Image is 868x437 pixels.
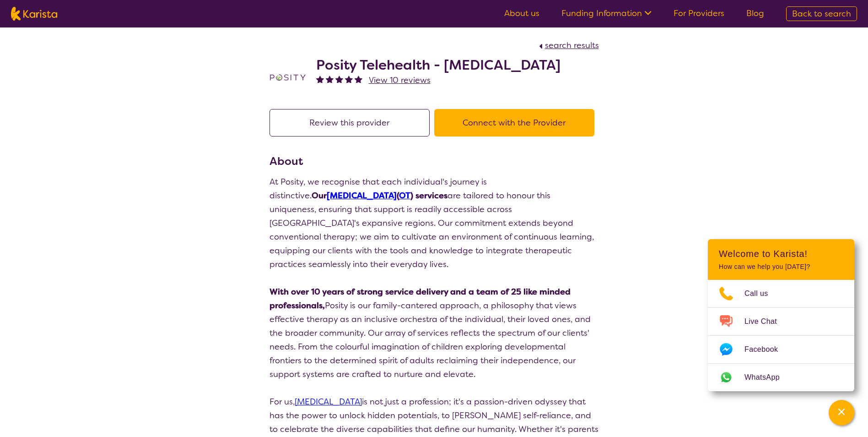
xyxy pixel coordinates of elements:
button: Review this provider [270,109,430,137]
h2: Posity Telehealth - [MEDICAL_DATA] [316,57,561,73]
h2: Welcome to Karista! [719,248,843,259]
strong: Our ( ) services [312,190,447,201]
p: How can we help you [DATE]? [719,263,843,271]
img: fullstar [335,75,343,83]
span: Back to search [792,8,851,19]
strong: With over 10 years of strong service delivery and a team of 25 like minded professionals, [270,286,571,311]
button: Connect with the Provider [434,109,594,137]
a: Review this provider [270,117,434,128]
a: OT [399,190,410,201]
a: [MEDICAL_DATA] [327,190,397,201]
span: Facebook [744,343,789,356]
a: Funding Information [561,8,652,19]
h3: About [270,153,599,169]
span: Call us [744,287,779,300]
img: t1bslo80pcylnzwjhndq.png [270,59,306,96]
a: Web link opens in a new tab. [708,364,854,391]
button: Channel Menu [829,400,854,426]
div: Channel Menu [708,239,854,391]
a: For Providers [674,8,724,19]
span: Live Chat [744,315,788,328]
ul: Choose channel [708,280,854,391]
a: [MEDICAL_DATA] [295,396,362,407]
span: View 10 reviews [369,75,431,86]
a: About us [504,8,539,19]
span: search results [545,40,599,51]
img: fullstar [326,75,334,83]
img: fullstar [345,75,353,83]
img: fullstar [355,75,362,83]
span: WhatsApp [744,371,791,384]
p: Posity is our family-cantered approach, a philosophy that views effective therapy as an inclusive... [270,285,599,381]
img: fullstar [316,75,324,83]
a: Back to search [786,6,857,21]
a: search results [537,40,599,51]
a: Connect with the Provider [434,117,599,128]
img: Karista logo [11,7,57,21]
a: Blog [746,8,764,19]
p: At Posity, we recognise that each individual's journey is distinctive. are tailored to honour thi... [270,175,599,271]
a: View 10 reviews [369,73,431,87]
